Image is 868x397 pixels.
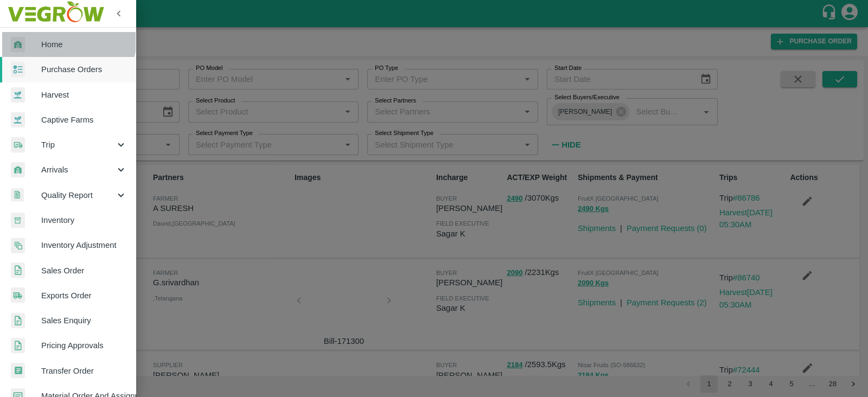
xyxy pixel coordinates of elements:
span: Arrivals [41,164,115,176]
img: whArrival [11,162,25,178]
img: reciept [11,62,25,78]
span: Quality Report [41,189,115,201]
img: inventory [11,238,25,253]
img: sales [11,262,25,278]
span: Exports Order [41,290,127,302]
span: Pricing Approvals [41,340,127,351]
img: delivery [11,137,25,153]
span: Purchase Orders [41,63,127,75]
span: Sales Enquiry [41,315,127,326]
span: Sales Order [41,265,127,277]
span: Inventory Adjustment [41,239,127,251]
img: sales [11,338,25,354]
span: Transfer Order [41,365,127,377]
img: whArrival [11,37,25,53]
img: qualityReport [11,188,24,202]
img: sales [11,313,25,329]
span: Harvest [41,89,127,101]
img: harvest [11,87,25,103]
img: harvest [11,112,25,128]
img: whInventory [11,213,25,228]
span: Inventory [41,214,127,226]
span: Captive Farms [41,114,127,126]
span: Home [41,39,127,50]
img: whTransfer [11,363,25,379]
img: shipments [11,287,25,303]
span: Trip [41,139,115,151]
